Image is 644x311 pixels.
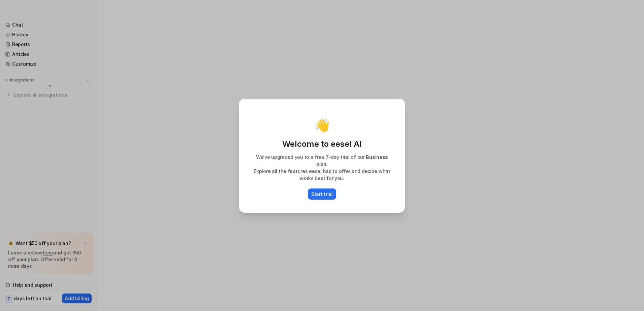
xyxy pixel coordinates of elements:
button: Start trial [308,188,336,200]
p: Explore all the features eesel has to offer and decide what works best for you. [247,168,397,182]
p: 👋 [315,118,330,132]
p: Start trial [311,191,333,198]
p: Welcome to eesel AI [247,139,397,149]
p: We’ve upgraded you to a free 7-day trial of our [247,153,397,168]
